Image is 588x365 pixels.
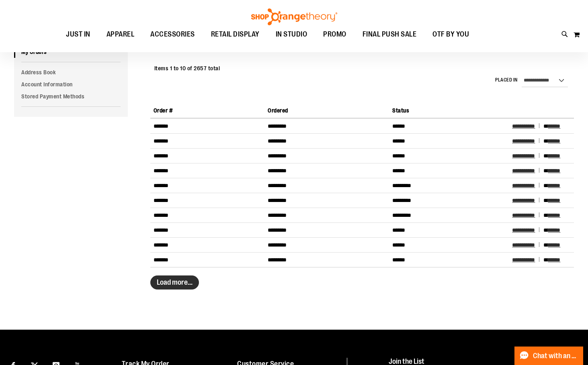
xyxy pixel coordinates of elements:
[495,77,518,84] label: Placed in
[533,352,578,360] span: Chat with an Expert
[14,78,128,90] a: Account Information
[14,90,128,102] a: Stored Payment Methods
[203,25,268,44] a: RETAIL DISPLAY
[150,275,199,290] button: Load more...
[276,25,307,43] span: IN STUDIO
[264,103,389,118] th: Ordered
[142,25,203,44] a: ACCESSORIES
[363,25,417,43] span: FINAL PUSH SALE
[157,278,193,286] span: Load more...
[150,25,195,43] span: ACCESSORIES
[323,25,346,43] span: PROMO
[514,347,584,365] button: Chat with an Expert
[389,103,509,118] th: Status
[58,25,98,44] a: JUST IN
[154,65,220,71] span: Items 1 to 10 of 2657 total
[211,25,260,43] span: RETAIL DISPLAY
[107,25,135,43] span: APPAREL
[268,25,316,44] a: IN STUDIO
[354,25,425,44] a: FINAL PUSH SALE
[315,25,354,44] a: PROMO
[14,66,128,78] a: Address Book
[98,25,143,44] a: APPAREL
[66,25,90,43] span: JUST IN
[150,103,265,118] th: Order #
[250,8,338,25] img: Shop Orangetheory
[432,25,469,43] span: OTF BY YOU
[424,25,477,44] a: OTF BY YOU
